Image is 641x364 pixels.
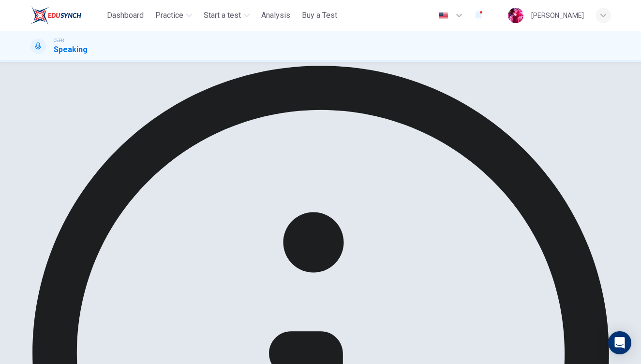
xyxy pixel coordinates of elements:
[200,7,253,24] button: Start a test
[30,6,81,25] img: ELTC logo
[54,37,64,44] span: CEFR
[302,10,337,21] span: Buy a Test
[30,6,104,25] a: ELTC logo
[608,331,631,354] div: Open Intercom Messenger
[103,7,148,24] button: Dashboard
[155,10,183,21] span: Practice
[437,12,449,19] img: en
[54,44,88,56] h1: Speaking
[107,10,144,21] span: Dashboard
[298,7,341,24] button: Buy a Test
[257,7,294,24] button: Analysis
[204,10,241,21] span: Start a test
[508,8,523,23] img: Profile picture
[261,10,290,21] span: Analysis
[531,10,584,21] div: [PERSON_NAME]
[151,7,196,24] button: Practice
